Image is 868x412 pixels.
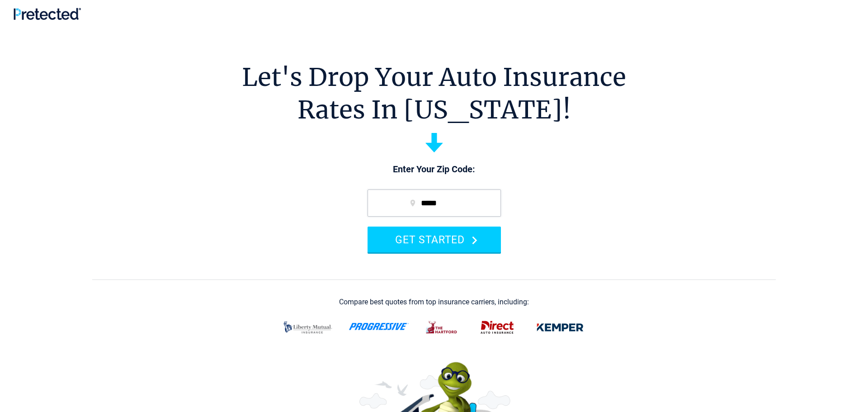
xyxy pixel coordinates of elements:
[339,298,529,306] div: Compare best quotes from top insurance carriers, including:
[420,316,464,339] img: thehartford
[349,323,409,330] img: progressive
[368,189,501,217] input: zip code
[475,316,519,339] img: direct
[368,227,501,252] button: GET STARTED
[278,316,338,339] img: liberty
[14,8,81,20] img: Pretected Logo
[242,61,626,126] h1: Let's Drop Your Auto Insurance Rates In [US_STATE]!
[359,163,510,176] p: Enter Your Zip Code:
[530,316,590,339] img: kemper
